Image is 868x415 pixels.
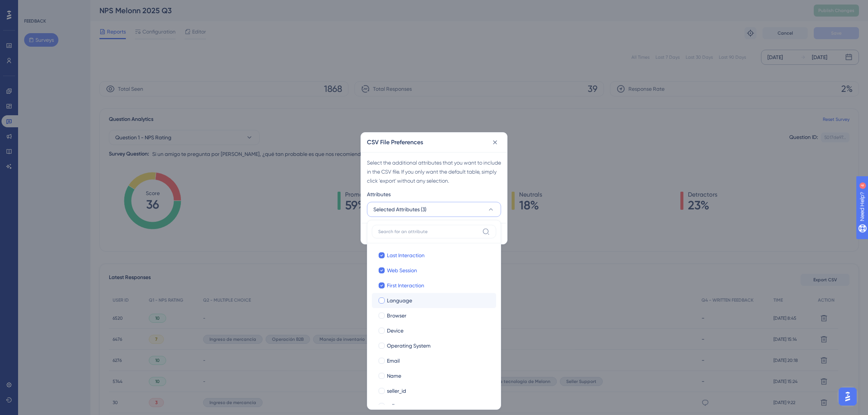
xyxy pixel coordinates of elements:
span: Need Help? [18,2,47,11]
h2: CSV File Preferences [367,138,423,147]
span: Name [387,371,401,380]
input: Search for an attribute [378,229,479,235]
div: Select the additional attributes that you want to include in the CSV file. If you only want the d... [367,158,501,185]
span: seller_id [387,386,406,395]
span: seller_name [387,401,416,410]
span: Browser [387,311,406,320]
span: Attributes [367,190,391,199]
span: Operating System [387,341,431,350]
iframe: UserGuiding AI Assistant Launcher [836,385,859,408]
span: Selected Attributes (3) [373,205,426,214]
span: First Interaction [387,281,424,290]
span: Language [387,296,412,305]
div: 4 [52,4,55,10]
span: Device [387,326,403,335]
span: Web Session [387,266,417,275]
span: Last Interaction [387,251,425,260]
span: Email [387,356,400,365]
